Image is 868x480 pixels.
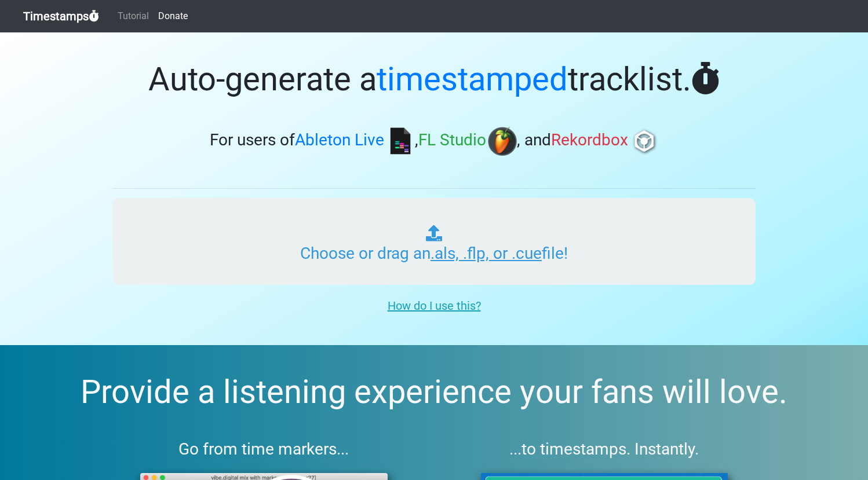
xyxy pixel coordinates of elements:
h2: Provide a listening experience your fans will love. [28,373,840,412]
a: Timestamps [23,5,99,28]
h3: Go from time markers... [112,439,415,459]
u: How do I use this? [388,299,481,313]
span: timestamped [377,60,568,98]
span: Ableton Live [295,131,384,150]
img: ableton.png [386,127,415,156]
a: Donate [154,5,192,28]
img: rb.png [630,127,659,156]
h3: ...to timestamps. Instantly. [453,439,756,459]
span: FL Studio [418,131,486,150]
a: Tutorial [113,5,154,28]
span: Rekordbox [551,131,628,150]
h1: Auto-generate a tracklist. [112,60,756,99]
img: fl.png [488,127,517,156]
h3: For users of , , and [112,127,756,156]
